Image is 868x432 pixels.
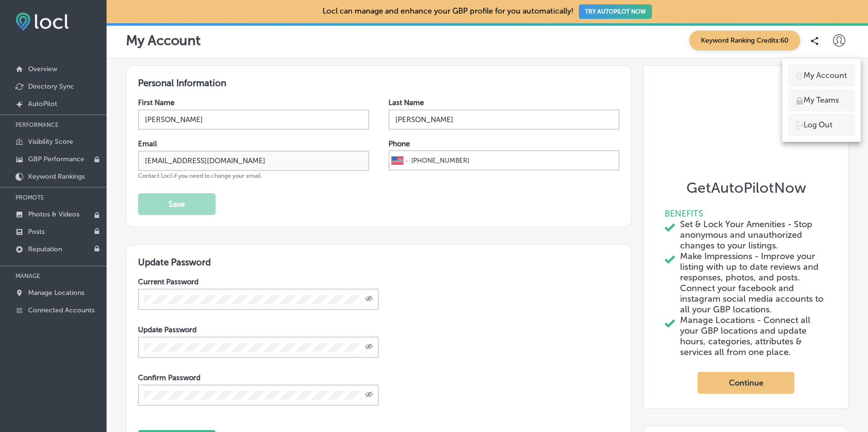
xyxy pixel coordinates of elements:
p: Manage Locations [28,289,84,297]
p: My Account [804,70,847,81]
p: GBP Performance [28,155,84,163]
p: My Teams [804,94,839,106]
img: fda3e92497d09a02dc62c9cd864e3231.png [15,13,69,31]
p: Keyword Rankings [28,172,85,181]
p: Posts [28,228,45,236]
p: Log Out [804,119,833,131]
p: Photos & Videos [28,210,79,218]
a: Log Out [788,114,855,136]
a: My Account [788,64,855,87]
button: TRY AUTOPILOT NOW [579,4,652,19]
p: Connected Accounts [28,306,94,314]
p: Visibility Score [28,138,73,146]
p: AutoPilot [28,100,57,108]
p: Reputation [28,245,62,253]
a: My Teams [788,89,855,111]
p: Overview [28,65,57,73]
p: Directory Sync [28,82,74,91]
